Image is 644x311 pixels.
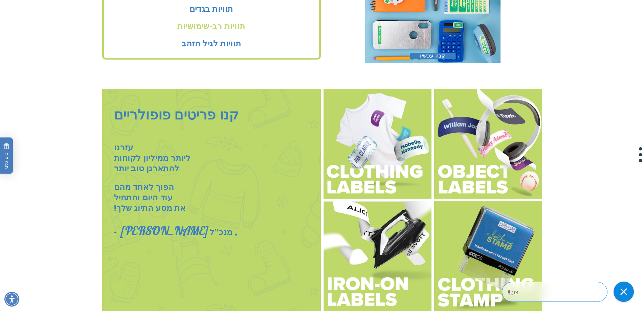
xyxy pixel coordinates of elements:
[114,103,239,123] font: קנו פריטים פופולריים
[114,180,174,192] font: הפוך לאחד מהם
[114,201,186,213] font: את מסע התיוג שלך!
[324,89,431,199] img: אפשרויות לתוויות בגדים
[3,152,10,169] font: תגמולים
[209,225,237,237] font: , מנכ"ל
[190,2,233,14] font: תוויות בגדים
[114,225,117,237] font: -
[114,161,180,173] font: להתארגן טוב יותר
[114,151,191,163] font: ליותר ממיליון לקוחות
[120,223,207,238] font: [PERSON_NAME]
[181,36,241,48] font: תוויות לגיל הזהב
[434,89,542,199] img: אפשרויות תווית אובייקטים
[114,140,133,152] font: עזרנו
[177,19,245,31] font: תוויות רב-שימושיות
[420,52,445,59] font: קנה עכשיו
[4,292,19,307] div: תפריט נגישות
[502,279,637,304] iframe: צ'אט צף של גורגיאס
[114,190,173,202] font: עוד היום והתחיל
